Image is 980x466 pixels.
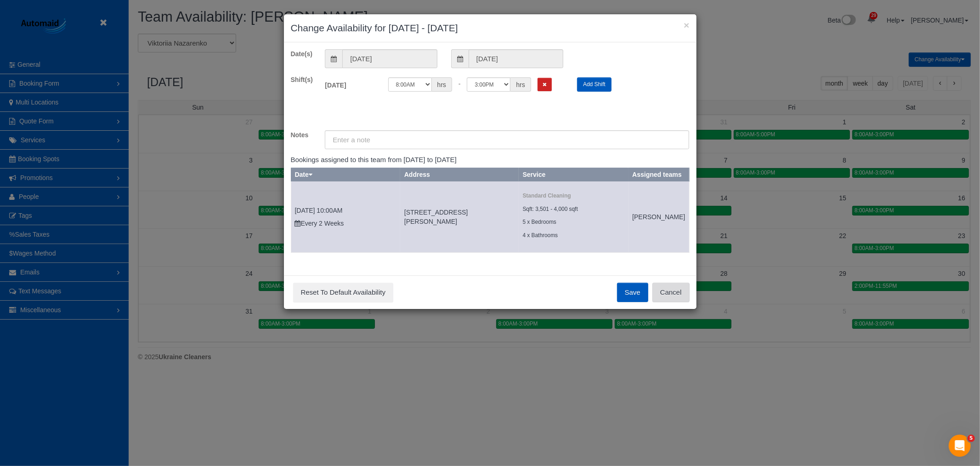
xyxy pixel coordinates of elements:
[523,232,558,239] small: 4 x Bathrooms
[318,77,381,90] label: [DATE]
[284,75,318,84] label: Shift(s)
[949,435,971,457] iframe: Intercom live chat
[432,77,452,92] span: hrs
[519,168,629,181] th: Service
[284,49,318,58] label: Date(s)
[538,78,552,91] button: Remove Shift
[293,283,394,302] button: Reset To Default Availability
[400,168,519,181] th: Address
[519,181,629,253] td: Service location
[291,21,690,35] h3: Change Availability for [DATE] - [DATE]
[325,130,689,149] input: Enter a note
[629,168,689,181] th: Assigned teams
[617,283,648,302] button: Save
[459,80,461,87] span: -
[284,14,697,309] sui-modal: Change Availability for 09/03/2025 - 09/03/2025
[629,181,689,253] td: Assigned teams
[523,192,571,199] strong: Standard Cleaning
[342,49,437,68] input: From
[469,49,563,68] input: To
[510,77,531,92] span: hrs
[523,219,556,225] small: 5 x Bedrooms
[291,168,400,181] th: Date
[577,77,612,92] button: Add Shift
[523,206,578,212] small: Sqft: 3,501 - 4,000 sqft
[400,181,519,253] td: Service location
[284,130,318,140] label: Notes
[295,206,397,215] p: [DATE] 10:00AM
[968,435,975,442] span: 5
[652,283,690,302] button: Cancel
[684,20,689,30] button: ×
[291,181,400,253] td: Schedule date
[291,156,690,164] h4: Bookings assigned to this team from [DATE] to [DATE]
